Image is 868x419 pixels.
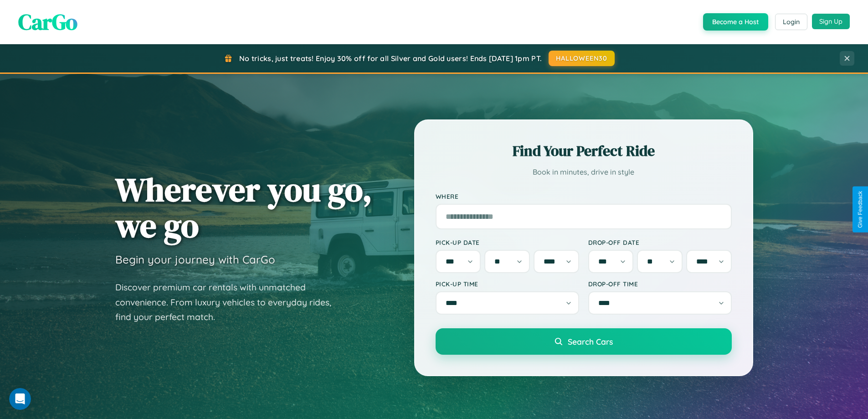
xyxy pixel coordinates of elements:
label: Drop-off Date [588,238,732,246]
span: No tricks, just treats! Enjoy 30% off for all Silver and Gold users! Ends [DATE] 1pm PT. [239,54,542,63]
label: Pick-up Date [436,238,579,246]
span: CarGo [18,7,77,37]
button: Sign Up [812,14,850,29]
div: Give Feedback [857,191,863,228]
h3: Begin your journey with CarGo [115,253,275,266]
p: Discover premium car rentals with unmatched convenience. From luxury vehicles to everyday rides, ... [115,280,343,325]
button: Login [775,14,807,30]
p: Book in minutes, drive in style [436,166,732,179]
button: HALLOWEEN30 [549,51,615,66]
label: Pick-up Time [436,280,579,288]
span: Search Cars [568,336,613,347]
label: Where [436,192,732,200]
h1: Wherever you go, we go [115,171,372,243]
button: Search Cars [436,328,732,355]
h2: Find Your Perfect Ride [436,141,732,161]
iframe: Intercom live chat [9,388,31,410]
button: Become a Host [703,13,768,31]
label: Drop-off Time [588,280,732,288]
